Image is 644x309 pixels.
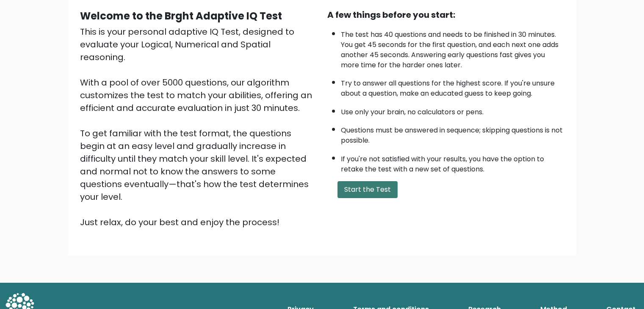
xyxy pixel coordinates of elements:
[341,25,564,70] li: The test has 40 questions and needs to be finished in 30 minutes. You get 45 seconds for the firs...
[80,25,317,229] div: This is your personal adaptive IQ Test, designed to evaluate your Logical, Numerical and Spatial ...
[341,121,564,146] li: Questions must be answered in sequence; skipping questions is not possible.
[80,9,282,23] b: Welcome to the Brght Adaptive IQ Test
[327,8,564,21] div: A few things before you start:
[341,150,564,174] li: If you're not satisfied with your results, you have the option to retake the test with a new set ...
[341,74,564,99] li: Try to answer all questions for the highest score. If you're unsure about a question, make an edu...
[341,103,564,117] li: Use only your brain, no calculators or pens.
[337,181,398,198] button: Start the Test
